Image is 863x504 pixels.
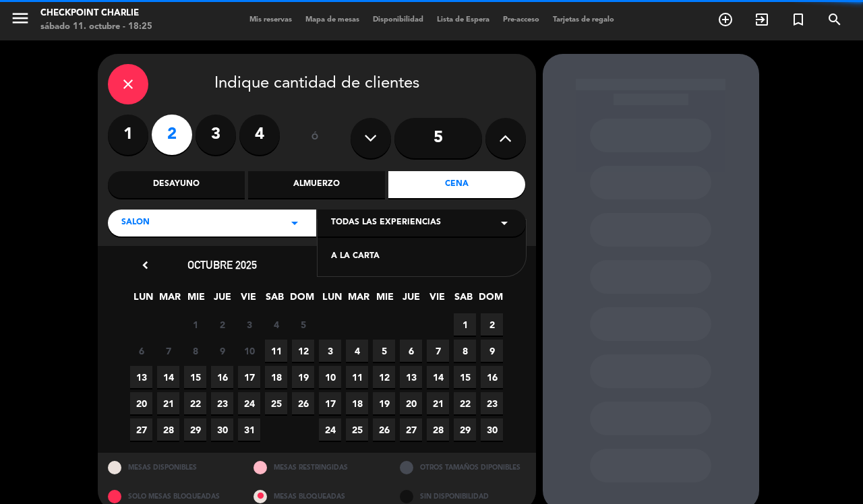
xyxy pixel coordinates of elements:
span: 20 [130,392,152,414]
i: arrow_drop_down [287,215,303,231]
span: DOM [290,289,312,311]
span: Disponibilidad [366,16,430,24]
span: SAB [264,289,286,311]
label: 4 [239,115,280,155]
i: arrow_drop_down [496,215,512,231]
span: 23 [481,392,503,414]
span: JUE [400,289,422,311]
span: 27 [130,418,152,441]
span: Lista de Espera [430,16,496,24]
div: Indique cantidad de clientes [108,64,526,104]
div: A LA CARTA [331,250,512,263]
span: 1 [184,313,206,336]
span: 8 [454,340,476,362]
div: MESAS RESTRINGIDAS [243,453,390,482]
i: chevron_left [138,258,152,272]
span: 24 [238,392,260,414]
span: Tarjetas de regalo [546,16,621,24]
span: VIE [237,289,260,311]
span: 23 [211,392,233,414]
span: 18 [265,366,287,388]
span: 5 [292,313,314,336]
div: ó [293,115,337,162]
span: 31 [238,418,260,441]
span: 14 [427,366,449,388]
div: OTROS TAMAÑOS DIPONIBLES [390,453,536,482]
div: sábado 11. octubre - 18:25 [40,20,152,34]
span: VIE [426,289,448,311]
span: Pre-acceso [496,16,546,24]
span: 21 [427,392,449,414]
span: 12 [373,366,395,388]
span: 25 [265,392,287,414]
span: 10 [319,366,341,388]
span: 4 [346,340,368,362]
div: Cena [388,171,525,198]
span: 3 [238,313,260,336]
span: 21 [157,392,179,414]
span: 26 [373,418,395,441]
span: Mis reservas [243,16,299,24]
span: 27 [400,418,422,441]
span: SALON [121,216,150,230]
span: 7 [157,340,179,362]
span: 1 [454,313,476,336]
span: 9 [211,340,233,362]
label: 1 [108,115,148,155]
span: 22 [184,392,206,414]
i: exit_to_app [754,11,770,28]
span: DOM [479,289,501,311]
button: menu [10,8,30,33]
i: close [120,76,136,92]
span: 25 [346,418,368,441]
span: 5 [373,340,395,362]
span: 19 [373,392,395,414]
span: LUN [321,289,343,311]
span: Mapa de mesas [299,16,366,24]
span: 16 [211,366,233,388]
i: turned_in_not [790,11,806,28]
span: 17 [238,366,260,388]
span: MIE [374,289,396,311]
span: 17 [319,392,341,414]
label: 2 [152,115,192,155]
span: 16 [481,366,503,388]
label: 3 [196,115,236,155]
span: LUN [132,289,154,311]
span: 26 [292,392,314,414]
span: 30 [481,418,503,441]
i: search [827,11,843,28]
span: 19 [292,366,314,388]
i: add_circle_outline [717,11,734,28]
span: 20 [400,392,422,414]
span: 4 [265,313,287,336]
span: 15 [184,366,206,388]
div: MESAS DISPONIBLES [98,453,244,482]
span: MAR [347,289,369,311]
div: Checkpoint Charlie [40,7,152,20]
span: octubre 2025 [187,258,257,272]
span: Todas las experiencias [331,216,441,230]
span: 22 [454,392,476,414]
span: 11 [265,340,287,362]
span: MIE [185,289,207,311]
span: 18 [346,392,368,414]
span: 14 [157,366,179,388]
span: 7 [427,340,449,362]
span: 28 [157,418,179,441]
span: 15 [454,366,476,388]
span: 24 [319,418,341,441]
span: 28 [427,418,449,441]
span: 2 [211,313,233,336]
span: 10 [238,340,260,362]
span: 13 [400,366,422,388]
i: menu [10,8,30,28]
span: 9 [481,340,503,362]
span: MAR [158,289,181,311]
span: SAB [452,289,475,311]
span: 11 [346,366,368,388]
span: JUE [211,289,233,311]
span: 2 [481,313,503,336]
span: 29 [184,418,206,441]
span: 29 [454,418,476,441]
